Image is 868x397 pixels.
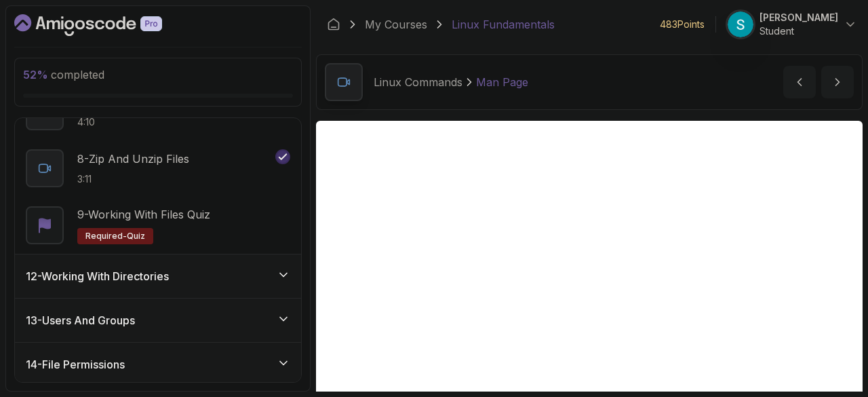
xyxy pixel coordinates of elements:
img: user profile image [728,12,753,37]
a: My Courses [365,16,427,33]
p: Linux Commands [374,74,462,90]
h3: 14 - File Permissions [26,356,125,373]
p: Linux Fundamentals [452,16,555,33]
p: 483 Points [660,18,705,31]
p: 8 - Zip and Unzip Files [77,151,189,167]
a: Dashboard [327,18,340,31]
p: 3:11 [77,172,189,186]
p: Student [759,24,838,38]
button: next content [821,66,854,98]
p: [PERSON_NAME] [759,11,838,24]
p: 9 - Working with Files Quiz [77,206,210,223]
h3: 12 - Working With Directories [26,268,169,284]
a: Dashboard [14,14,193,36]
h3: 13 - Users And Groups [26,312,135,328]
button: 13-Users And Groups [15,299,301,342]
button: 14-File Permissions [15,343,301,386]
button: 9-Working with Files QuizRequired-quiz [26,206,290,244]
p: Man Page [476,74,528,90]
span: quiz [127,231,145,242]
button: user profile image[PERSON_NAME]Student [727,11,857,38]
p: 4:10 [77,115,106,129]
span: completed [23,68,104,81]
button: previous content [783,66,816,98]
span: Required- [85,231,127,242]
button: 12-Working With Directories [15,254,301,298]
button: 8-Zip and Unzip Files3:11 [26,149,290,187]
span: 52 % [23,68,48,81]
